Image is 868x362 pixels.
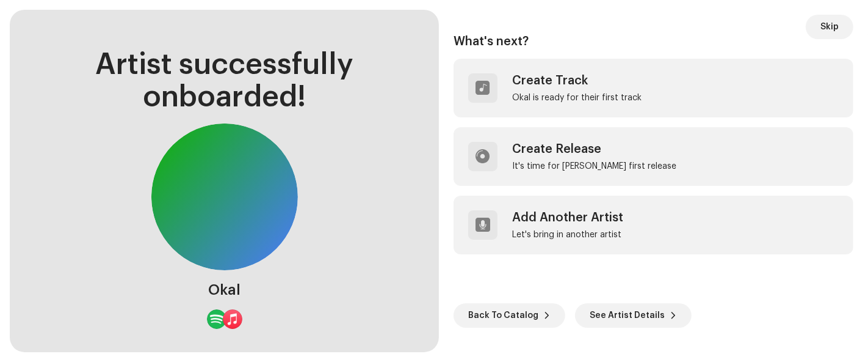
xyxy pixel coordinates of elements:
span: See Artist Details [590,303,665,328]
button: Skip [806,15,853,39]
div: Create Track [512,73,642,88]
button: See Artist Details [575,303,692,328]
re-a-post-create-item: Create Release [454,127,853,186]
re-a-post-create-item: Add Another Artist [454,196,853,254]
div: Okal [208,280,241,300]
div: Okal is ready for their first track [512,93,642,103]
re-a-post-create-item: Create Track [454,59,853,117]
div: Let's bring in another artist [512,230,623,240]
div: What's next? [454,34,853,49]
div: Create Release [512,142,676,157]
div: Artist successfully onboarded! [29,49,420,114]
span: Back To Catalog [468,303,538,328]
div: Add Another Artist [512,210,623,225]
div: It's time for [PERSON_NAME] first release [512,161,676,171]
button: Back To Catalog [454,303,565,328]
span: Skip [820,15,839,39]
